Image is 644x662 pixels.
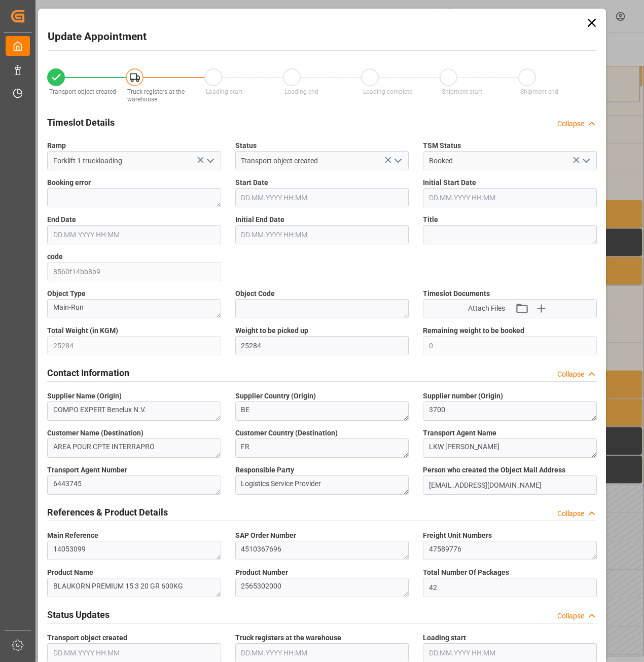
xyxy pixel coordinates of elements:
[423,633,466,643] span: Loading start
[390,153,405,169] button: open menu
[578,153,593,169] button: open menu
[235,188,409,207] input: DD.MM.YYYY HH:MM
[235,214,284,225] span: Initial End Date
[520,88,558,95] span: Shipment end
[423,214,438,225] span: Title
[442,88,482,95] span: Shipment start
[47,214,76,225] span: End Date
[423,438,597,458] textarea: LKW [PERSON_NAME]
[47,608,110,621] h2: Status Updates
[423,188,597,207] input: DD.MM.YYYY HH:MM
[423,288,490,299] span: Timeslot Documents
[468,303,505,314] span: Attach Files
[47,366,129,380] h2: Contact Information
[423,567,509,578] span: Total Number Of Packages
[47,475,221,495] textarea: 6443745
[235,530,296,541] span: SAP Order Number
[235,465,294,475] span: Responsible Party
[47,438,221,458] textarea: AREA POUR CPTE INTERRAPRO
[47,578,221,597] textarea: BLAUKORN PREMIUM 15 3 20 GR 600KG
[235,578,409,597] textarea: 2565302000
[235,177,268,188] span: Start Date
[423,140,461,151] span: TSM Status
[47,251,63,262] span: code
[235,475,409,495] textarea: Logistics Service Provider
[47,530,98,541] span: Main Reference
[47,505,168,519] h2: References & Product Details
[423,325,524,336] span: Remaining weight to be booked
[363,88,412,95] span: Loading complete
[235,140,257,151] span: Status
[48,29,147,45] h2: Update Appointment
[284,88,318,95] span: Loading end
[423,465,565,475] span: Person who created the Object Mail Address
[235,225,409,244] input: DD.MM.YYYY HH:MM
[423,401,597,421] textarea: 3700
[235,151,409,170] input: Type to search/select
[235,567,288,578] span: Product Number
[423,391,503,401] span: Supplier number (Origin)
[127,88,185,103] span: Truck registers at the warehouse
[235,428,338,438] span: Customer Country (Destination)
[47,633,127,643] span: Transport object created
[47,567,93,578] span: Product Name
[235,401,409,421] textarea: BE
[47,288,86,299] span: Object Type
[47,428,144,438] span: Customer Name (Destination)
[235,438,409,458] textarea: FR
[423,530,492,541] span: Freight Unit Numbers
[47,391,122,401] span: Supplier Name (Origin)
[235,541,409,560] textarea: 4510367696
[206,88,242,95] span: Loading start
[423,428,496,438] span: Transport Agent Name
[47,325,118,336] span: Total Weight (in KGM)
[557,508,584,519] div: Collapse
[47,177,91,188] span: Booking error
[47,225,221,244] input: DD.MM.YYYY HH:MM
[557,611,584,621] div: Collapse
[47,116,115,129] h2: Timeslot Details
[49,88,116,95] span: Transport object created
[423,177,476,188] span: Initial Start Date
[47,140,66,151] span: Ramp
[557,119,584,129] div: Collapse
[557,369,584,380] div: Collapse
[235,288,275,299] span: Object Code
[47,465,127,475] span: Transport Agent Number
[47,401,221,421] textarea: COMPO EXPERT Benelux N.V.
[202,153,217,169] button: open menu
[47,541,221,560] textarea: 14053099
[235,633,341,643] span: Truck registers at the warehouse
[423,541,597,560] textarea: 47589776
[47,151,221,170] input: Type to search/select
[235,325,308,336] span: Weight to be picked up
[235,391,316,401] span: Supplier Country (Origin)
[47,299,221,318] textarea: Main-Run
